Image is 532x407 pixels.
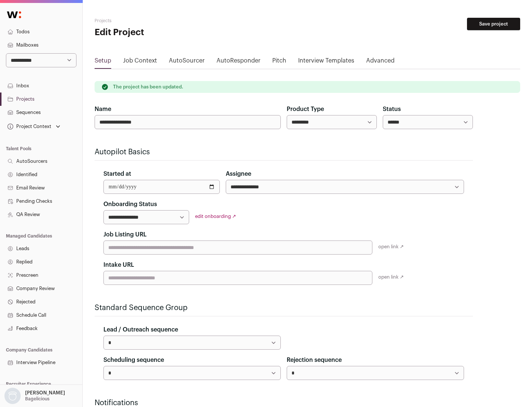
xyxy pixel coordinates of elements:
label: Lead / Outreach sequence [103,325,178,334]
label: Scheduling sequence [103,356,164,364]
h2: Autopilot Basics [95,147,473,157]
label: Job Listing URL [103,230,147,239]
img: Wellfound [3,7,25,22]
label: Onboarding Status [103,200,157,209]
button: Save project [467,18,520,30]
button: Open dropdown [3,388,66,404]
a: Job Context [123,56,157,68]
a: Pitch [272,56,286,68]
a: edit onboarding ↗ [195,214,236,219]
a: Interview Templates [298,56,354,68]
h2: Standard Sequence Group [95,303,473,313]
label: Status [383,105,401,114]
h1: Edit Project [95,27,236,38]
label: Name [95,105,111,114]
h2: Projects [95,18,236,24]
a: Setup [95,56,111,68]
label: Intake URL [103,260,134,269]
p: Bagelicious [25,396,50,402]
img: nopic.png [4,388,21,404]
div: Project Context [6,124,51,129]
label: Started at [103,169,131,178]
a: Advanced [366,56,395,68]
p: The project has been updated. [113,84,183,90]
label: Assignee [226,169,251,178]
a: AutoSourcer [169,56,205,68]
button: Open dropdown [6,121,62,132]
label: Product Type [287,105,324,114]
p: [PERSON_NAME] [25,390,65,396]
a: AutoResponder [216,56,260,68]
label: Rejection sequence [287,356,342,364]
